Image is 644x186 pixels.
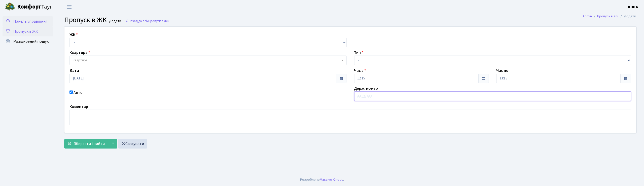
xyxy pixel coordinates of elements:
b: КПП4 [628,4,638,10]
span: Таун [17,3,53,11]
a: Розширений пошук [3,36,53,46]
label: Час по [496,68,509,74]
div: Розроблено . [300,177,344,182]
label: Держ. номер [354,85,378,91]
img: logo.png [5,2,15,12]
nav: breadcrumb [575,11,644,22]
span: Зберегти і вийти [74,141,105,147]
a: Пропуск в ЖК [597,14,619,19]
label: Авто [74,89,83,96]
span: Пропуск в ЖК [13,29,38,34]
a: Massive Kinetic [320,177,343,182]
li: Додати [619,14,636,19]
a: Admin [583,14,592,19]
label: Коментар [69,104,88,110]
button: Переключити навігацію [63,3,76,11]
a: Пропуск в ЖК [3,26,53,36]
small: Додати . [108,19,123,23]
label: Квартира [69,50,90,56]
span: Квартира [73,58,88,63]
input: АА1234АА [354,91,631,101]
a: Панель управління [3,16,53,26]
button: Зберегти і вийти [64,139,108,149]
span: Пропуск в ЖК [148,19,169,23]
span: Панель управління [13,19,47,24]
label: Дата [69,68,79,74]
label: ЖК [69,32,78,38]
a: Назад до всіхПропуск в ЖК [125,19,169,23]
span: Пропуск в ЖК [64,15,107,25]
a: КПП4 [628,4,638,10]
b: Комфорт [17,3,41,11]
a: Скасувати [118,139,147,149]
label: Тип [354,50,364,56]
label: Час з [354,68,366,74]
span: Розширений пошук [13,39,49,44]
